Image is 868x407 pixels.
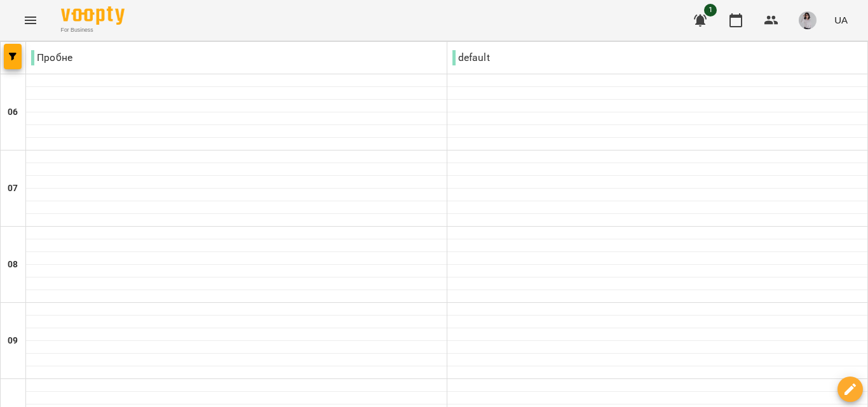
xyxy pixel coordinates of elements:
[61,6,125,25] img: Voopty Logo
[15,5,46,36] button: Menu
[61,26,125,34] span: For Business
[31,50,72,65] p: Пробне
[704,4,717,17] span: 1
[452,50,490,65] p: default
[829,8,853,32] button: UA
[8,258,18,272] h6: 08
[834,13,848,27] span: UA
[8,105,18,119] h6: 06
[8,334,18,348] h6: 09
[799,11,817,29] img: eb511dc608e6a1c9fb3cdc180bce22c8.jpg
[8,182,18,196] h6: 07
